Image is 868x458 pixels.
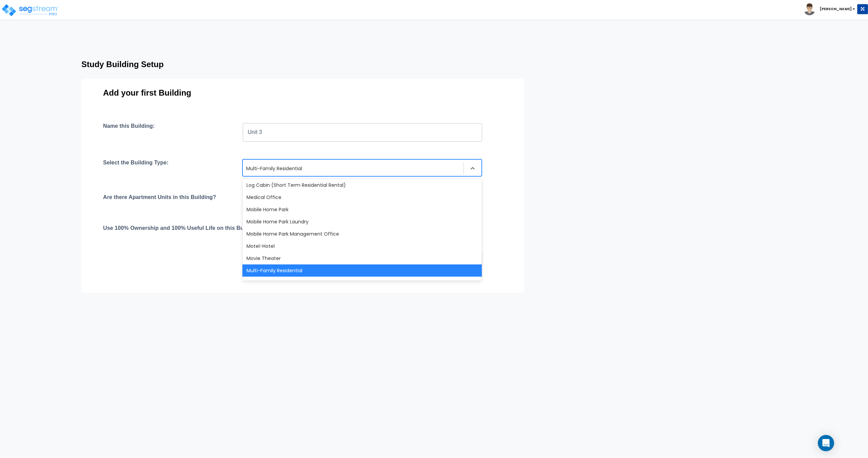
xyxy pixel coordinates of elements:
[242,191,482,203] div: Medical Office
[1,3,59,17] img: logo_pro_r.png
[242,203,482,216] div: Mobile Home Park
[242,228,482,240] div: Mobile Home Park Management Office
[103,223,258,233] h4: Use 100% Ownership and 100% Useful Life on this Building
[103,123,155,142] h4: Name this Building:
[242,264,482,277] div: Multi-Family Residential
[103,159,169,176] h4: Select the Building Type:
[242,240,482,252] div: Motel-Hotel
[243,123,482,142] input: Building Name
[103,194,236,210] h4: Are there Apartment Units in this Building?
[242,252,482,264] div: Movie Theater
[242,277,482,289] div: Multi-family Residential Clubhouse
[103,88,502,98] h3: Add your first Building
[242,216,482,228] div: Mobile Home Park Laundry
[242,179,482,191] div: Log Cabin (Short Term Residential Rental)
[818,435,834,451] div: Open Intercom Messenger
[81,60,572,69] h3: Study Building Setup
[820,6,852,12] b: [PERSON_NAME]
[804,3,815,15] img: avatar.png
